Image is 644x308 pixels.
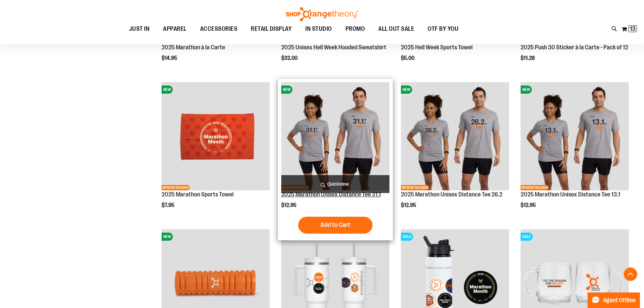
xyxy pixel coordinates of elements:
span: Agent Offline [603,297,636,304]
a: 2025 Marathon Unisex Distance Tee 13.1 [521,191,620,198]
a: 2025 Marathon Unisex Distance Tee 13.1NEWNETWORK EXCLUSIVE [521,82,629,191]
span: NEW [281,86,292,94]
span: RETAIL DISPLAY [251,21,292,37]
a: 2025 Hell Week Sports Towel [401,44,473,51]
div: product [398,79,512,226]
span: SALE [521,233,533,241]
span: $12.95 [521,202,537,208]
span: PROMO [345,21,365,37]
span: $12.95 [401,202,417,208]
img: 2025 Marathon Unisex Distance Tee 13.1 [521,82,629,190]
span: $32.00 [281,55,299,61]
span: NEW [401,86,412,94]
span: $14.95 [162,55,178,61]
a: 2025 Marathon à la Carte [162,44,225,51]
span: 13 [630,25,636,32]
a: 2025 Unisex Hell Week Hooded Sweatshirt [281,44,386,51]
span: ACCESSORIES [200,21,238,37]
a: 2025 Marathon Sports Towel [162,191,234,198]
span: $5.00 [401,55,415,61]
a: 2025 Marathon Unisex Distance Tee 26.2NEWNETWORK EXCLUSIVE [401,82,509,191]
span: $11.28 [521,55,536,61]
span: NETWORK EXCLUSIVE [521,185,549,190]
span: $12.95 [281,202,297,208]
span: SALE [401,233,413,241]
button: Back To Top [624,267,637,281]
a: Quickview [281,175,389,193]
span: NETWORK EXCLUSIVE [401,185,429,190]
span: NEW [162,86,173,94]
button: Add to Cart [298,217,373,234]
span: $7.95 [162,202,175,208]
div: product [278,79,393,240]
span: JUST IN [129,21,150,37]
div: product [158,79,273,226]
span: APPAREL [163,21,187,37]
img: 2025 Marathon Unisex Distance Tee 26.2 [401,82,509,190]
span: NEW [162,233,173,241]
button: Agent Offline [588,292,640,308]
span: OTF BY YOU [428,21,458,37]
a: 2025 Marathon Sports TowelNEWNETWORK EXCLUSIVE [162,82,270,191]
span: IN STUDIO [305,21,332,37]
a: 2025 Marathon Unisex Distance Tee 26.2 [401,191,502,198]
img: Shop Orangetheory [285,7,359,21]
img: 2025 Marathon Unisex Distance Tee 31.1 [281,82,389,190]
span: NETWORK EXCLUSIVE [162,185,190,190]
span: Add to Cart [320,221,350,229]
img: 2025 Marathon Sports Towel [162,82,270,190]
a: 2025 Marathon Unisex Distance Tee 31.1 [281,191,381,198]
a: 2025 Push 30 Sticker à la Carte - Pack of 12 [521,44,628,51]
span: NEW [521,86,532,94]
div: product [517,79,632,226]
a: 2025 Marathon Unisex Distance Tee 31.1NEWNETWORK EXCLUSIVE [281,82,389,191]
span: ALL OUT SALE [378,21,414,37]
